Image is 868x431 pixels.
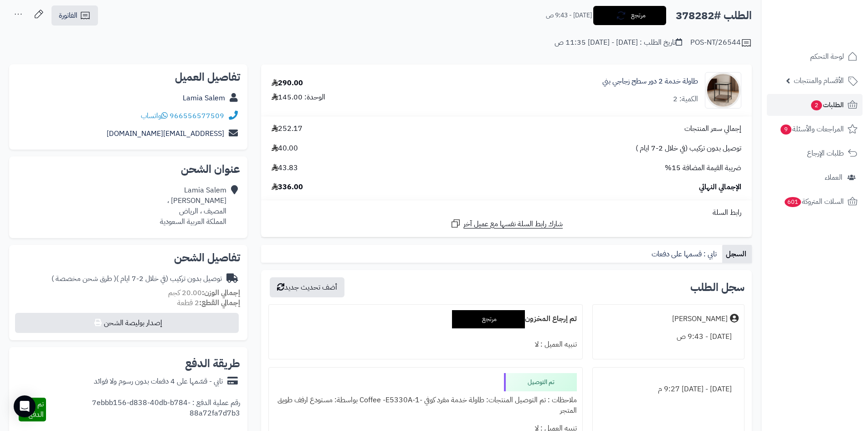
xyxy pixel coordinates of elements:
span: الأقسام والمنتجات [794,74,844,87]
a: طلبات الإرجاع [767,142,863,164]
span: ضريبة القيمة المضافة 15% [665,163,741,173]
div: [DATE] - 9:43 ص [598,328,739,346]
span: المراجعات والأسئلة [780,123,844,135]
h3: سجل الطلب [690,282,745,293]
span: الإجمالي النهائي [699,182,741,192]
small: 20.00 كجم [168,287,240,298]
span: 336.00 [272,182,303,192]
div: تابي - قسّمها على 4 دفعات بدون رسوم ولا فوائد [94,376,223,387]
span: شارك رابط السلة نفسها مع عميل آخر [463,219,563,229]
a: السجل [722,245,752,263]
span: الطلبات [810,99,844,111]
div: تاريخ الطلب : [DATE] - [DATE] 11:35 ص [555,37,682,48]
span: السلات المتروكة [784,195,844,208]
div: تم التوصيل [504,373,577,391]
span: 9 [781,125,791,135]
span: إجمالي سعر المنتجات [684,124,741,134]
button: إصدار بوليصة الشحن [15,313,239,333]
button: مرتجع [593,6,666,25]
div: [DATE] - [DATE] 9:27 م [598,380,739,398]
div: رقم عملية الدفع : 7ebbb156-d838-40db-b784-88a72fa7d7b3 [46,398,240,421]
div: الوحدة: 145.00 [272,92,325,103]
a: Lamia Salem [183,93,225,104]
a: الطلبات2 [767,94,863,116]
span: الفاتورة [59,10,77,21]
small: [DATE] - 9:43 ص [546,11,592,20]
h2: تفاصيل الشحن [16,252,240,263]
div: توصيل بدون تركيب (في خلال 2-7 ايام ) [51,274,222,284]
span: العملاء [825,171,842,184]
div: ملاحظات : تم التوصيل المنتجات: طاولة خدمة مفرد كوفي -Coffee -E5330A-1 بواسطة: مستودع ارفف طويق ال... [274,391,576,420]
h2: عنوان الشحن [16,164,240,175]
div: رابط السلة [265,208,748,218]
a: تابي : قسمها على دفعات [648,245,722,263]
a: واتساب [141,110,168,121]
span: تم الدفع [29,399,44,420]
div: الكمية: 2 [673,94,698,104]
div: تنبيه العميل : لا [274,336,576,353]
a: السلات المتروكة601 [767,191,863,213]
h2: طريقة الدفع [185,358,240,369]
a: طاولة خدمة 2 دور سطح زجاجي بني [602,76,698,87]
img: logo-2.png [806,21,859,41]
small: 2 قطعة [177,297,240,308]
h2: تفاصيل العميل [16,72,240,83]
button: أضف تحديث جديد [270,277,344,297]
h2: الطلب #378282 [676,6,752,25]
div: مرتجع [452,310,525,328]
span: 40.00 [272,143,298,154]
a: العملاء [767,166,863,188]
div: POS-NT/26544 [690,37,752,48]
span: 252.17 [272,124,303,134]
span: 43.83 [272,163,298,173]
strong: إجمالي القطع: [199,297,240,308]
div: Lamia Salem [PERSON_NAME] ، المصيف ، الرياض المملكة العربية السعودية [160,185,226,227]
span: 2 [811,100,822,110]
strong: إجمالي الوزن: [202,287,240,298]
span: توصيل بدون تركيب (في خلال 2-7 ايام ) [636,143,741,154]
a: المراجعات والأسئلة9 [767,118,863,140]
div: 290.00 [272,78,303,88]
span: طلبات الإرجاع [807,147,844,160]
a: [EMAIL_ADDRESS][DOMAIN_NAME] [107,128,224,139]
div: Open Intercom Messenger [14,395,36,417]
img: 1756035167-1-90x90.jpg [705,72,741,109]
span: ( طرق شحن مخصصة ) [51,273,116,284]
span: لوحة التحكم [810,50,844,63]
a: الفاتورة [51,5,98,26]
div: [PERSON_NAME] [672,314,728,324]
span: 601 [785,197,801,207]
a: شارك رابط السلة نفسها مع عميل آخر [450,218,563,229]
a: لوحة التحكم [767,46,863,68]
a: 966556577509 [169,110,224,121]
b: تم إرجاع المخزون [525,313,577,324]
